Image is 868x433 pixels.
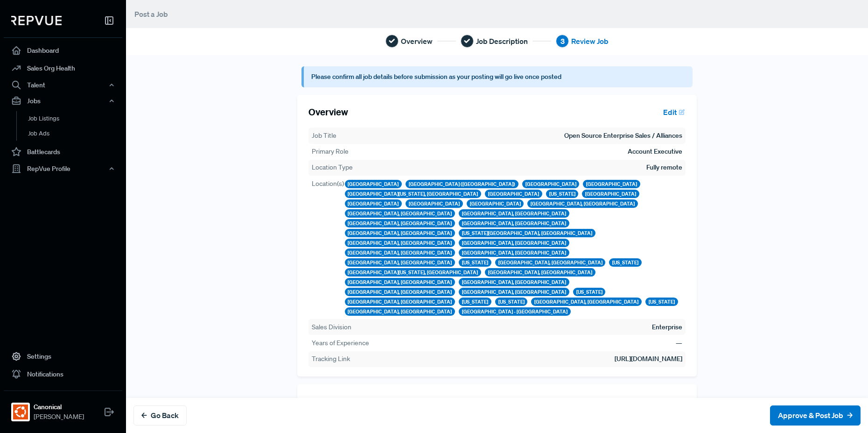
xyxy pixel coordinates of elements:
strong: Canonical [34,402,84,412]
div: [GEOGRAPHIC_DATA] [582,190,639,198]
div: [GEOGRAPHIC_DATA], [GEOGRAPHIC_DATA] [495,258,606,267]
h5: Overview [308,106,348,118]
div: [US_STATE] [609,258,642,267]
td: Fully remote [646,162,683,173]
div: [GEOGRAPHIC_DATA], [GEOGRAPHIC_DATA] [345,239,455,247]
div: [GEOGRAPHIC_DATA], [GEOGRAPHIC_DATA] [345,209,455,218]
a: Battlecards [4,143,122,161]
span: Job Description [476,35,528,47]
td: [URL][DOMAIN_NAME] [404,354,683,364]
a: Job Ads [16,126,135,141]
div: [GEOGRAPHIC_DATA][US_STATE], [GEOGRAPHIC_DATA] [345,190,482,198]
div: [GEOGRAPHIC_DATA], [GEOGRAPHIC_DATA] [459,219,569,227]
div: 3 [556,35,569,48]
td: Account Executive [627,146,683,157]
div: [US_STATE] [546,190,579,198]
div: [GEOGRAPHIC_DATA], [GEOGRAPHIC_DATA] [345,219,455,227]
span: Review Job [571,35,609,47]
div: [GEOGRAPHIC_DATA] - [GEOGRAPHIC_DATA] [459,307,571,316]
a: Dashboard [4,42,122,59]
div: [GEOGRAPHIC_DATA], [GEOGRAPHIC_DATA] [345,298,455,306]
div: [GEOGRAPHIC_DATA] [345,180,402,188]
button: Talent [4,77,122,93]
div: [GEOGRAPHIC_DATA], [GEOGRAPHIC_DATA] [345,248,455,257]
div: [GEOGRAPHIC_DATA], [GEOGRAPHIC_DATA] [459,278,569,286]
button: Edit [659,393,686,409]
th: Tracking Link [311,354,404,364]
th: Location Type [311,162,404,173]
article: Please confirm all job details before submission as your posting will go live once posted [301,66,693,87]
th: Location(s) [311,178,344,317]
a: Sales Org Health [4,59,122,77]
a: Job Listings [16,111,135,126]
div: [GEOGRAPHIC_DATA], [GEOGRAPHIC_DATA] [459,209,569,218]
td: — [675,338,683,348]
button: RepVue Profile [4,161,122,177]
div: [GEOGRAPHIC_DATA] [522,180,580,188]
button: Edit [659,104,686,120]
img: Canonical [13,405,28,419]
div: [GEOGRAPHIC_DATA], [GEOGRAPHIC_DATA] [459,248,569,257]
th: Years of Experience [311,338,404,348]
a: Settings [4,348,122,365]
td: Enterprise [651,322,683,333]
div: [GEOGRAPHIC_DATA], [GEOGRAPHIC_DATA] [345,307,455,316]
div: [GEOGRAPHIC_DATA] ([GEOGRAPHIC_DATA]) [406,180,518,188]
div: [US_STATE] [645,298,678,306]
div: [GEOGRAPHIC_DATA], [GEOGRAPHIC_DATA] [345,229,455,237]
span: Post a Job [134,9,168,19]
button: Go Back [133,405,187,426]
div: [GEOGRAPHIC_DATA], [GEOGRAPHIC_DATA] [459,288,569,296]
span: Overview [401,35,433,47]
div: [GEOGRAPHIC_DATA], [GEOGRAPHIC_DATA] [527,199,638,208]
div: [GEOGRAPHIC_DATA][US_STATE], [GEOGRAPHIC_DATA] [345,268,482,277]
div: [GEOGRAPHIC_DATA], [GEOGRAPHIC_DATA] [459,239,569,247]
div: [GEOGRAPHIC_DATA], [GEOGRAPHIC_DATA] [345,258,455,267]
span: [PERSON_NAME] [34,412,84,422]
div: [US_STATE] [573,288,606,296]
div: [GEOGRAPHIC_DATA] [583,180,640,188]
div: [US_STATE] [459,258,491,267]
div: [GEOGRAPHIC_DATA] [406,199,463,208]
div: [US_STATE] [495,298,528,306]
div: [US_STATE] [459,298,491,306]
img: RepVue [11,16,62,25]
a: Notifications [4,365,122,383]
div: [GEOGRAPHIC_DATA], [GEOGRAPHIC_DATA] [345,288,455,296]
div: [GEOGRAPHIC_DATA] [485,190,542,198]
th: Sales Division [311,322,404,333]
button: Approve & Post Job [770,405,861,426]
th: Job Title [311,130,404,141]
div: [GEOGRAPHIC_DATA], [GEOGRAPHIC_DATA] [531,298,642,306]
h5: Job Description [308,396,374,407]
button: Jobs [4,93,122,109]
div: [GEOGRAPHIC_DATA], [GEOGRAPHIC_DATA] [485,268,595,277]
div: [GEOGRAPHIC_DATA], [GEOGRAPHIC_DATA] [345,278,455,286]
div: [US_STATE][GEOGRAPHIC_DATA], [GEOGRAPHIC_DATA] [459,229,595,237]
td: Open Source Enterprise Sales / Alliances [564,130,683,141]
div: [GEOGRAPHIC_DATA] [467,199,524,208]
div: [GEOGRAPHIC_DATA] [345,199,402,208]
a: CanonicalCanonical[PERSON_NAME] [4,390,122,426]
th: Primary Role [311,146,404,157]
